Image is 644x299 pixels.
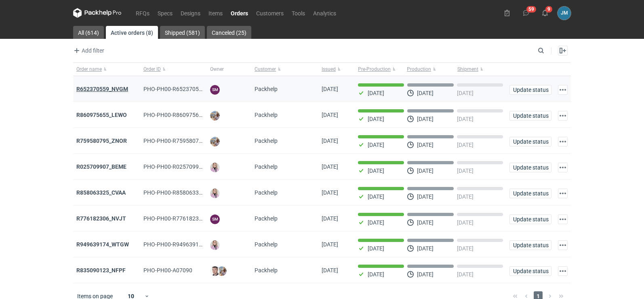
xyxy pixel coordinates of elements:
[417,245,434,252] p: [DATE]
[140,63,207,76] button: Order ID
[558,266,568,276] button: Actions
[509,137,551,146] button: Update status
[457,90,474,96] p: [DATE]
[210,214,220,224] figcaption: SM
[322,86,338,92] span: 22/08/2025
[368,116,384,122] p: [DATE]
[558,163,568,172] button: Actions
[457,142,474,148] p: [DATE]
[322,138,338,144] span: 21/08/2025
[456,63,506,76] button: Shipment
[558,6,571,20] figcaption: JM
[355,63,405,76] button: Pre-Production
[255,267,278,274] span: Packhelp
[143,66,161,72] span: Order ID
[227,8,252,18] a: Orders
[255,163,278,170] span: Packhelp
[76,215,126,222] strong: R776182306_NVJT
[322,241,338,248] span: 08/08/2025
[76,267,126,274] strong: R835090123_NFPF
[322,66,336,72] span: Issued
[143,215,222,222] span: PHO-PH00-R776182306_NVJT
[513,191,548,196] span: Update status
[558,111,568,121] button: Actions
[255,215,278,222] span: Packhelp
[513,268,548,274] span: Update status
[251,63,318,76] button: Customer
[457,219,474,226] p: [DATE]
[513,87,548,93] span: Update status
[177,8,204,18] a: Designs
[73,8,122,18] svg: Packhelp Pro
[358,66,391,72] span: Pre-Production
[255,66,276,72] span: Customer
[368,142,384,148] p: [DATE]
[210,111,220,121] img: Michał Palasek
[255,112,278,118] span: Packhelp
[457,116,474,122] p: [DATE]
[536,46,562,55] input: Search
[160,26,205,39] a: Shipped (581)
[132,8,154,18] a: RFQs
[509,266,551,276] button: Update status
[207,26,251,39] a: Canceled (25)
[509,189,551,198] button: Update status
[106,26,158,39] a: Active orders (8)
[457,193,474,200] p: [DATE]
[76,112,127,118] a: R860975655_LEWO
[457,168,474,174] p: [DATE]
[417,116,434,122] p: [DATE]
[368,168,384,174] p: [DATE]
[154,8,177,18] a: Specs
[72,46,105,55] button: Add filter
[73,26,104,39] a: All (614)
[558,137,568,146] button: Actions
[76,189,126,196] a: R858063325_CVAA
[417,90,434,96] p: [DATE]
[509,163,551,172] button: Update status
[322,112,338,118] span: 22/08/2025
[417,271,434,278] p: [DATE]
[76,163,126,170] strong: R025709907_BEME
[72,46,104,55] span: Add filter
[210,85,220,95] figcaption: SM
[558,6,571,20] div: Joanna Myślak
[558,214,568,224] button: Actions
[407,66,431,72] span: Production
[457,245,474,252] p: [DATE]
[76,66,102,72] span: Order name
[368,219,384,226] p: [DATE]
[520,6,532,19] button: 59
[210,266,220,276] img: Maciej Sikora
[509,214,551,224] button: Update status
[255,138,278,144] span: Packhelp
[509,240,551,250] button: Update status
[204,8,227,18] a: Items
[417,219,434,226] p: [DATE]
[509,111,551,121] button: Update status
[513,139,548,144] span: Update status
[405,63,456,76] button: Production
[509,85,551,95] button: Update status
[513,113,548,119] span: Update status
[417,142,434,148] p: [DATE]
[457,66,478,72] span: Shipment
[368,245,384,252] p: [DATE]
[76,138,127,144] strong: R759580795_ZNOR
[76,86,128,92] a: R652370559_NVGM
[322,267,338,274] span: 07/08/2025
[252,8,288,18] a: Customers
[368,90,384,96] p: [DATE]
[255,86,278,92] span: Packhelp
[217,266,227,276] img: Michał Palasek
[143,267,192,274] span: PHO-PH00-A07090
[322,189,338,196] span: 12/08/2025
[513,216,548,222] span: Update status
[143,189,222,196] span: PHO-PH00-R858063325_CVAA
[143,163,223,170] span: PHO-PH00-R025709907_BEME
[143,112,223,118] span: PHO-PH00-R860975655_LEWO
[368,193,384,200] p: [DATE]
